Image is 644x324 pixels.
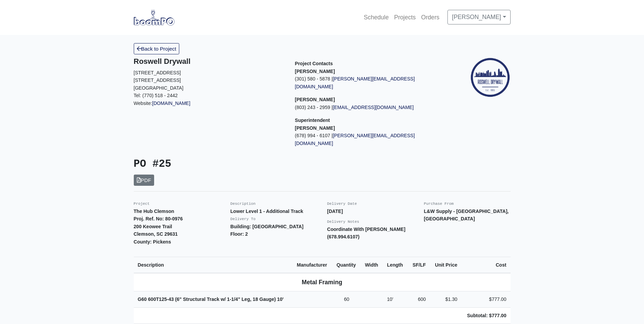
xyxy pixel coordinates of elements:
strong: Lower Level 1 - Additional Track [231,209,303,214]
strong: 200 Keowee Trail [134,224,172,229]
p: [STREET_ADDRESS] [134,69,285,77]
p: [GEOGRAPHIC_DATA] [134,84,285,92]
p: (678) 994 - 6107 | [295,132,446,147]
strong: Building: [GEOGRAPHIC_DATA] [231,224,303,229]
p: [STREET_ADDRESS] [134,76,285,84]
strong: G60 600T125-43 (6" Structural Track w/ 1-1/4" Leg, 18 Gauge) [138,296,284,302]
strong: Coordinate With [PERSON_NAME] (678.994.6107) [327,227,406,240]
th: Cost [461,257,510,273]
strong: Clemson, SC 29631 [134,231,178,237]
small: Delivery Notes [327,220,360,224]
a: [PERSON_NAME][EMAIL_ADDRESS][DOMAIN_NAME] [295,133,415,146]
span: Project Contacts [295,61,333,66]
a: [EMAIL_ADDRESS][DOMAIN_NAME] [333,105,414,110]
small: Delivery Date [327,202,357,206]
span: 10' [387,296,393,302]
h5: Roswell Drywall [134,57,285,66]
strong: Floor: 2 [231,231,248,237]
small: Purchase From [424,202,454,206]
td: 600 [408,291,430,308]
th: Description [134,257,293,273]
strong: [PERSON_NAME] [295,69,335,74]
a: Orders [419,10,442,25]
td: Subtotal: $777.00 [461,307,510,324]
strong: The Hub Clemson [134,209,174,214]
p: L&W Supply - [GEOGRAPHIC_DATA], [GEOGRAPHIC_DATA] [424,208,511,223]
b: Metal Framing [302,279,342,286]
strong: [PERSON_NAME] [295,97,335,102]
strong: [DATE] [327,209,343,214]
a: Projects [391,10,419,25]
strong: County: Pickens [134,239,171,245]
small: Project [134,202,150,206]
a: [PERSON_NAME] [447,10,510,24]
a: PDF [134,175,154,186]
strong: Proj. Ref. No: 80-0976 [134,216,183,221]
td: $1.30 [430,291,461,308]
th: SF/LF [408,257,430,273]
div: Website: [134,57,285,107]
p: (301) 580 - 5878 | [295,75,446,90]
td: 60 [332,291,361,308]
th: Width [361,257,383,273]
img: boomPO [134,10,174,25]
span: Superintendent [295,118,330,123]
span: 10' [277,296,283,302]
a: [PERSON_NAME][EMAIL_ADDRESS][DOMAIN_NAME] [295,76,415,89]
a: [DOMAIN_NAME] [152,101,190,106]
th: Length [383,257,408,273]
a: Back to Project [134,43,180,54]
small: Description [231,202,256,206]
th: Manufacturer [293,257,332,273]
th: Unit Price [430,257,461,273]
p: Tel: (770) 518 - 2442 [134,92,285,100]
td: $777.00 [461,291,510,308]
th: Quantity [332,257,361,273]
p: (803) 243 - 2959 | [295,104,446,111]
a: Schedule [361,10,391,25]
small: Delivery To [231,217,256,221]
h3: PO #25 [134,158,317,170]
strong: [PERSON_NAME] [295,125,335,131]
